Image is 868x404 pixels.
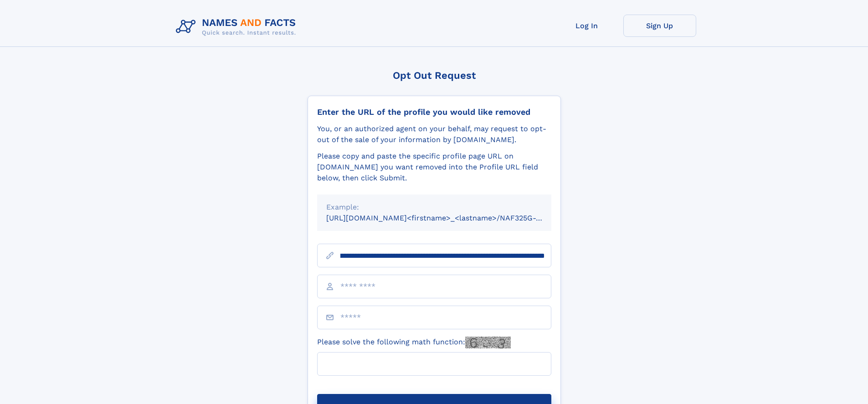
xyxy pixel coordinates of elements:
[623,15,696,37] a: Sign Up
[317,107,551,117] div: Enter the URL of the profile you would like removed
[317,337,511,348] label: Please solve the following math function:
[317,123,551,145] div: You, or an authorized agent on your behalf, may request to opt-out of the sale of your informatio...
[172,15,303,39] img: Logo Names and Facts
[308,70,561,81] div: Opt Out Request
[326,214,569,222] small: [URL][DOMAIN_NAME]<firstname>_<lastname>/NAF325G-xxxxxxxx
[550,15,623,37] a: Log In
[326,202,542,213] div: Example:
[317,151,551,184] div: Please copy and paste the specific profile page URL on [DOMAIN_NAME] you want removed into the Pr...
